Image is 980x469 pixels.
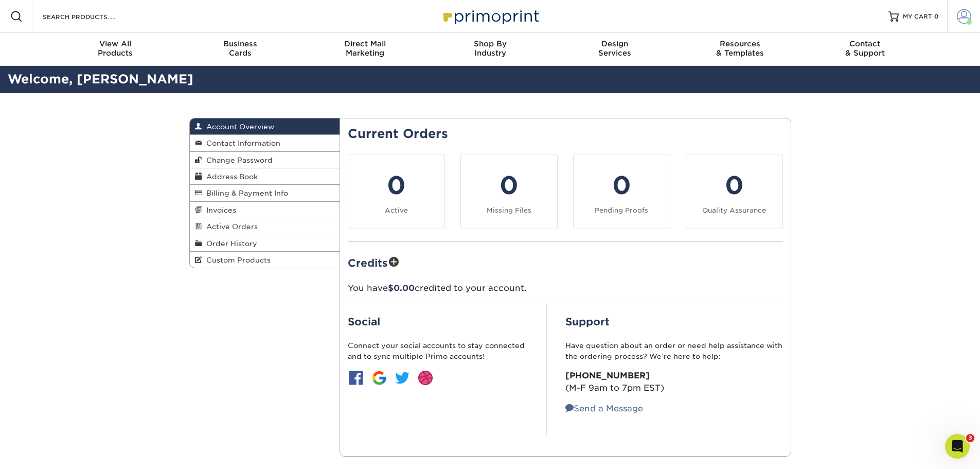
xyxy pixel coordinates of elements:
div: & Support [803,39,928,58]
div: 0 [580,167,664,204]
span: Contact Information [202,139,280,147]
small: Pending Proofs [595,206,648,214]
span: View All [53,39,178,48]
img: btn-dribbble.jpg [417,370,434,386]
a: Invoices [190,202,340,218]
span: Design [553,39,678,48]
span: Active Orders [202,222,258,231]
a: Active Orders [190,218,340,235]
a: 0 Missing Files [460,154,558,229]
a: Contact& Support [803,33,928,66]
a: Billing & Payment Info [190,185,340,201]
p: You have credited to your account. [348,282,783,294]
div: 0 [692,167,776,204]
span: 0 [934,13,939,20]
span: Contact [803,39,928,48]
div: 0 [467,167,551,204]
span: Order History [202,239,257,248]
div: & Templates [678,39,803,58]
a: Account Overview [190,118,340,135]
span: Change Password [202,156,273,164]
a: Order History [190,235,340,252]
a: 0 Pending Proofs [573,154,670,229]
span: Address Book [202,172,258,181]
a: Send a Message [565,404,643,413]
a: Address Book [190,168,340,185]
span: Billing & Payment Info [202,189,288,197]
span: Custom Products [202,256,271,264]
h2: Current Orders [348,127,783,142]
a: DesignServices [553,33,678,66]
img: Primoprint [439,5,542,27]
span: Account Overview [202,123,274,131]
img: btn-twitter.jpg [394,370,411,386]
span: 3 [966,434,974,442]
strong: [PHONE_NUMBER] [565,371,650,380]
a: 0 Quality Assurance [686,154,783,229]
a: 0 Active [348,154,445,229]
span: Business [177,39,302,48]
div: Industry [427,39,553,58]
a: Change Password [190,152,340,168]
span: Shop By [427,39,553,48]
p: Have question about an order or need help assistance with the ordering process? We’re here to help: [565,340,783,361]
a: Contact Information [190,135,340,151]
span: Invoices [202,206,236,214]
a: BusinessCards [177,33,302,66]
p: (M-F 9am to 7pm EST) [565,370,783,394]
div: Cards [177,39,302,58]
img: btn-facebook.jpg [348,370,364,386]
span: MY CART [903,12,932,21]
h2: Credits [348,254,783,270]
div: Marketing [302,39,427,58]
small: Quality Assurance [702,206,766,214]
div: 0 [354,167,438,204]
a: Custom Products [190,252,340,268]
a: Direct MailMarketing [302,33,427,66]
span: Direct Mail [302,39,427,48]
input: SEARCH PRODUCTS..... [42,10,142,23]
div: Services [553,39,678,58]
span: $0.00 [388,283,415,293]
p: Connect your social accounts to stay connected and to sync multiple Primo accounts! [348,340,528,361]
small: Missing Files [487,206,531,214]
a: Resources& Templates [678,33,803,66]
a: Shop ByIndustry [427,33,553,66]
span: Resources [678,39,803,48]
div: Products [53,39,178,58]
small: Active [385,206,408,214]
a: View AllProducts [53,33,178,66]
h2: Support [565,316,783,328]
img: btn-google.jpg [371,370,387,386]
h2: Social [348,316,528,328]
iframe: Intercom live chat [945,434,970,459]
